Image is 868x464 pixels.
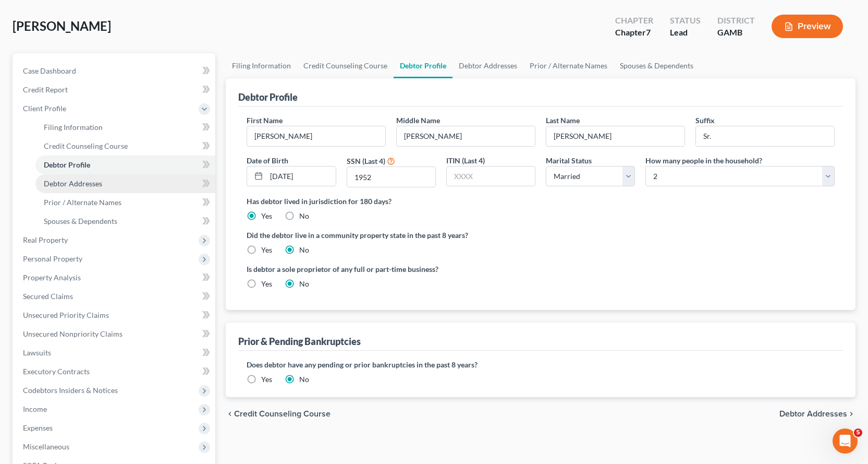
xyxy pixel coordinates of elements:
span: Credit Counseling Course [44,141,128,150]
label: Last Name [546,115,580,126]
input: MM/DD/YYYY [266,166,335,186]
span: Unsecured Nonpriority Claims [23,329,123,338]
a: Lawsuits [15,343,215,362]
label: No [299,211,309,221]
span: Unsecured Priority Claims [23,311,109,319]
span: Income [23,404,47,413]
label: Marital Status [546,155,592,166]
span: Codebtors Insiders & Notices [23,386,118,395]
input: -- [546,126,684,146]
label: Middle Name [396,115,440,126]
a: Credit Counseling Course [35,137,215,156]
label: Does debtor have any pending or prior bankruptcies in the past 8 years? [247,359,835,370]
a: Debtor Profile [35,156,215,174]
a: Prior / Alternate Names [35,193,215,212]
span: Personal Property [23,254,82,263]
button: Debtor Addresses chevron_right [779,410,855,418]
a: Spouses & Dependents [35,212,215,231]
div: Status [670,15,701,27]
span: Property Analysis [23,273,81,282]
a: Unsecured Nonpriority Claims [15,325,215,343]
span: Debtor Profile [44,160,90,169]
button: chevron_left Credit Counseling Course [226,410,331,418]
div: Lead [670,27,701,39]
label: Yes [261,374,272,385]
input: XXXX [347,167,435,187]
label: First Name [247,115,283,126]
a: Case Dashboard [15,62,215,80]
span: Real Property [23,235,68,244]
label: No [299,279,309,289]
span: Filing Information [44,123,103,132]
label: Suffix [695,115,715,126]
span: 5 [854,429,862,437]
span: Credit Report [23,85,68,94]
a: Secured Claims [15,287,215,306]
a: Credit Report [15,80,215,99]
a: Debtor Profile [394,53,453,78]
span: Debtor Addresses [779,410,847,418]
span: Miscellaneous [23,442,69,451]
input: -- [696,126,834,146]
a: Filing Information [35,118,215,137]
div: Chapter [615,15,653,27]
iframe: Intercom live chat [833,429,858,454]
div: District [717,15,755,27]
i: chevron_right [847,410,855,418]
input: XXXX [447,166,535,186]
a: Filing Information [226,53,297,78]
a: Spouses & Dependents [614,53,700,78]
span: Case Dashboard [23,66,76,75]
i: chevron_left [226,410,234,418]
div: GAMB [717,27,755,39]
label: Yes [261,245,272,255]
label: Date of Birth [247,155,288,166]
div: Prior & Pending Bankruptcies [238,335,361,348]
div: Chapter [615,27,653,39]
label: ITIN (Last 4) [446,155,485,166]
button: Preview [772,15,843,38]
span: Executory Contracts [23,367,90,376]
label: Has debtor lived in jurisdiction for 180 days? [247,196,835,207]
label: No [299,245,309,255]
span: Lawsuits [23,348,51,357]
label: Yes [261,211,272,221]
label: No [299,374,309,385]
span: Spouses & Dependents [44,217,117,225]
div: Debtor Profile [238,91,298,103]
span: [PERSON_NAME] [13,18,111,33]
label: How many people in the household? [645,155,762,166]
label: Did the debtor live in a community property state in the past 8 years? [247,230,835,241]
label: Is debtor a sole proprietor of any full or part-time business? [247,264,535,275]
a: Property Analysis [15,268,215,287]
input: -- [247,126,385,146]
a: Unsecured Priority Claims [15,306,215,325]
span: Expenses [23,423,53,432]
input: M.I [397,126,535,146]
span: Secured Claims [23,292,73,301]
span: Credit Counseling Course [234,410,331,418]
span: Prior / Alternate Names [44,198,121,207]
a: Executory Contracts [15,362,215,381]
span: 7 [646,27,651,37]
a: Debtor Addresses [35,174,215,193]
label: SSN (Last 4) [347,156,385,166]
a: Debtor Addresses [453,53,523,78]
span: Debtor Addresses [44,179,102,188]
span: Client Profile [23,104,66,113]
label: Yes [261,279,272,289]
a: Prior / Alternate Names [523,53,614,78]
a: Credit Counseling Course [297,53,394,78]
